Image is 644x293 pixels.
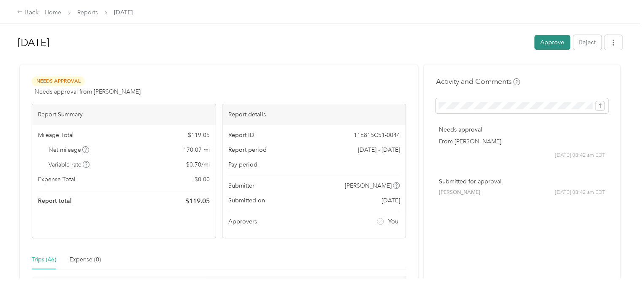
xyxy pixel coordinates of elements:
span: Needs approval from [PERSON_NAME] [35,87,141,96]
span: 11E815C51-0044 [353,131,400,140]
span: [PERSON_NAME] [438,189,480,196]
span: [DATE] [114,8,133,17]
span: Expense Total [38,175,75,184]
span: [DATE] 08:42 am EDT [555,189,605,196]
span: Pay period [228,160,257,169]
iframe: Everlance-gr Chat Button Frame [597,246,644,293]
p: Submitted for approval [438,177,605,186]
button: Reject [573,35,601,50]
h4: Activity and Comments [436,76,520,87]
span: Report ID [228,131,254,140]
span: [PERSON_NAME] [345,181,392,190]
p: Needs approval [438,125,605,134]
span: Needs Approval [32,76,85,86]
span: Approvers [228,217,257,226]
span: Mileage Total [38,131,73,140]
span: You [388,217,398,226]
span: Submitter [228,181,254,190]
div: Expense (0) [70,255,101,264]
span: $ 0.70 / mi [186,160,210,169]
span: Report total [38,196,72,205]
span: Variable rate [49,160,90,169]
span: Submitted on [228,196,265,205]
span: Report period [228,145,267,154]
span: $ 0.00 [195,175,210,184]
h1: Aug 2025 [18,32,528,53]
span: $ 119.05 [185,196,210,206]
button: Approve [534,35,570,50]
span: $ 119.05 [188,131,210,140]
span: Net mileage [49,145,89,154]
div: Trips (46) [32,255,56,264]
div: Report details [222,104,406,125]
span: [DATE] - [DATE] [357,145,400,154]
span: [DATE] [381,196,400,205]
span: 170.07 mi [183,145,210,154]
div: Report Summary [32,104,216,125]
span: [DATE] 08:42 am EDT [555,152,605,159]
a: Reports [77,9,98,16]
div: Back [17,8,39,18]
a: Home [45,9,61,16]
p: From [PERSON_NAME] [438,137,605,146]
